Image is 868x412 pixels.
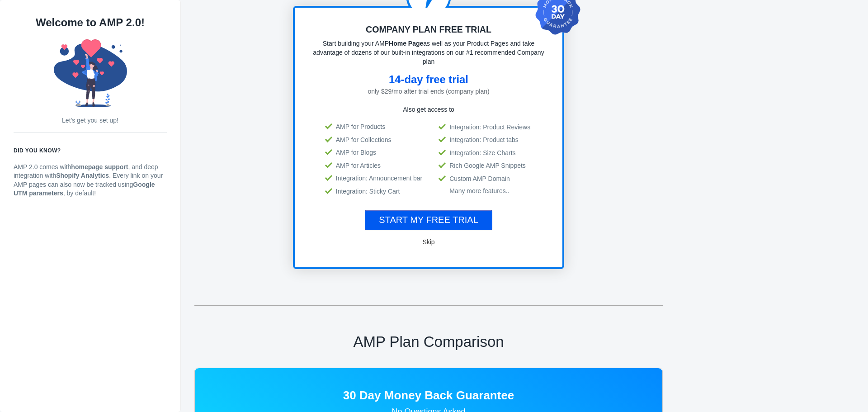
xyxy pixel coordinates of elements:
[365,210,492,230] button: START MY FREE TRIAL
[327,174,422,183] li: Integration: Announcement bar
[440,174,530,184] li: Custom AMP Domain
[195,389,662,402] h3: 30 Day Money Back Guarantee
[327,161,422,170] li: AMP for Articles
[327,122,422,132] li: AMP for Products
[440,135,530,145] li: Integration: Product tabs
[313,105,544,114] div: Also get access to
[313,39,544,66] div: Start building your AMP as well as your Product Pages and take advantage of dozens of our built-i...
[313,75,544,84] div: 14-day free trial
[194,333,663,351] h1: AMP Plan Comparison
[422,238,434,246] span: Skip
[389,40,423,47] strong: Home Page
[14,116,167,125] p: Let's get you set up!
[440,187,530,196] li: Many more features..
[14,146,167,155] h6: Did you know?
[14,181,155,197] strong: Google UTM parameters
[71,163,128,170] strong: homepage support
[440,123,530,132] li: Integration: Product Reviews
[56,172,109,179] strong: Shopify Analytics
[14,14,167,32] h1: Welcome to AMP 2.0!
[327,135,422,145] li: AMP for Collections
[313,87,544,96] div: only $29/mo after trial ends (company plan)
[327,148,422,157] li: AMP for Blogs
[823,367,857,401] iframe: Drift Widget Chat Controller
[440,148,530,158] li: Integration: Size Charts
[414,233,443,251] button: Skip
[313,21,544,38] h2: Company Plan Free Trial
[327,187,422,196] li: Integration: Sticky Cart
[379,215,478,225] span: START MY FREE TRIAL
[14,163,167,198] p: AMP 2.0 comes with , and deep integration with . Every link on your AMP pages can also now be tra...
[440,161,530,170] li: Rich Google AMP Snippets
